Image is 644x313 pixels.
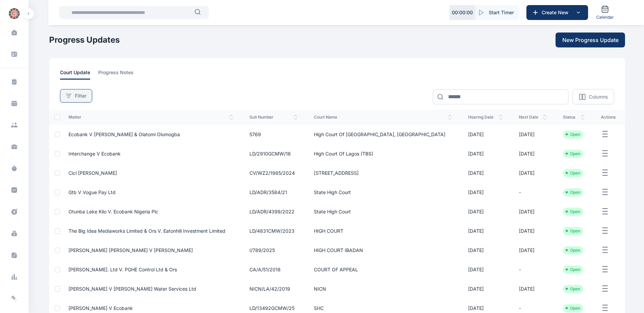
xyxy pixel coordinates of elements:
td: LD/4831CMW/2023 [241,221,306,241]
td: [DATE] [511,241,555,260]
td: [DATE] [460,260,510,279]
td: [DATE] [511,163,555,183]
button: New Progress Update [556,33,625,47]
td: NICN [306,279,460,298]
td: 5769 [241,125,306,144]
td: COURT OF APPEAL [306,260,460,279]
li: Open [566,286,580,292]
a: [PERSON_NAME] [PERSON_NAME] v [PERSON_NAME] [68,247,193,253]
span: court name [314,114,452,120]
p: 00 : 00 : 00 [452,9,473,16]
td: [DATE] [511,125,555,144]
td: [DATE] [460,125,510,144]
span: suit number [249,114,298,120]
td: HIGH COURT IBADAN [306,241,460,260]
li: Open [566,306,580,311]
h1: Progress Updates [49,35,120,45]
td: [DATE] [511,279,555,298]
a: progress notes [98,69,142,80]
span: Calendar [596,15,614,20]
li: Open [566,132,580,137]
a: Calendar [593,2,617,23]
li: Open [566,170,580,176]
td: [DATE] [460,144,510,163]
td: State High Court [306,183,460,202]
li: Open [566,248,580,253]
td: [DATE] [511,202,555,221]
span: matter [68,114,233,120]
span: Filter [75,92,86,99]
td: I/789/2025 [241,241,306,260]
td: LD/2910GCMW/16 [241,144,306,163]
span: hearing date [468,114,502,120]
li: Open [566,209,580,214]
td: [DATE] [511,144,555,163]
a: Ecobank v [PERSON_NAME] & Olatomi Olumogba [68,131,180,137]
span: Start Timer [489,9,514,16]
span: status [563,114,585,120]
td: [DATE] [460,221,510,241]
span: Create New [539,9,574,16]
a: Interchange V Ecobank [68,151,121,156]
td: - [511,260,555,279]
button: Columns [572,89,614,104]
button: Create New [526,5,588,20]
td: High Court of [GEOGRAPHIC_DATA], [GEOGRAPHIC_DATA] [306,125,460,144]
a: [PERSON_NAME] v Ecobank [68,305,133,311]
p: Columns [589,93,608,100]
td: NICN/LA/42/2019 [241,279,306,298]
td: High Court of Lagos (TBS) [306,144,460,163]
td: [DATE] [511,221,555,241]
td: LD/ADR/4399/2022 [241,202,306,221]
td: HIGH COURT [306,221,460,241]
li: Open [566,190,580,195]
td: [DATE] [460,241,510,260]
a: [PERSON_NAME]. Ltd v. PGHE Control Ltd & Ors [68,267,177,272]
td: [DATE] [460,202,510,221]
li: Open [566,151,580,156]
span: progress notes [98,69,134,80]
td: LD/ADR/3584/21 [241,183,306,202]
button: Start Timer [475,5,519,20]
td: State High Court [306,202,460,221]
td: [STREET_ADDRESS] [306,163,460,183]
span: next date [519,114,547,120]
a: [PERSON_NAME] v [PERSON_NAME] Water Services Ltd [68,286,196,292]
span: court update [60,69,90,80]
a: Cicl [PERSON_NAME] [68,170,117,176]
td: [DATE] [460,279,510,298]
a: The Big Idea Mediaworks Limited & Ors V. Eatonhill Investment Limited [68,228,225,234]
td: CV/WZ2/1985/2024 [241,163,306,183]
td: CA/A/51/2018 [241,260,306,279]
a: Gtb V Vogue Pay Ltd [68,189,116,195]
button: Filter [60,89,92,103]
td: - [511,183,555,202]
span: New Progress Update [562,36,619,44]
td: [DATE] [460,163,510,183]
span: actions [601,114,617,120]
td: [DATE] [460,183,510,202]
li: Open [566,228,580,234]
a: Otunba Leke Kilo V. Ecobank Nigeria Plc [68,209,158,214]
li: Open [566,267,580,272]
a: court update [60,69,98,80]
